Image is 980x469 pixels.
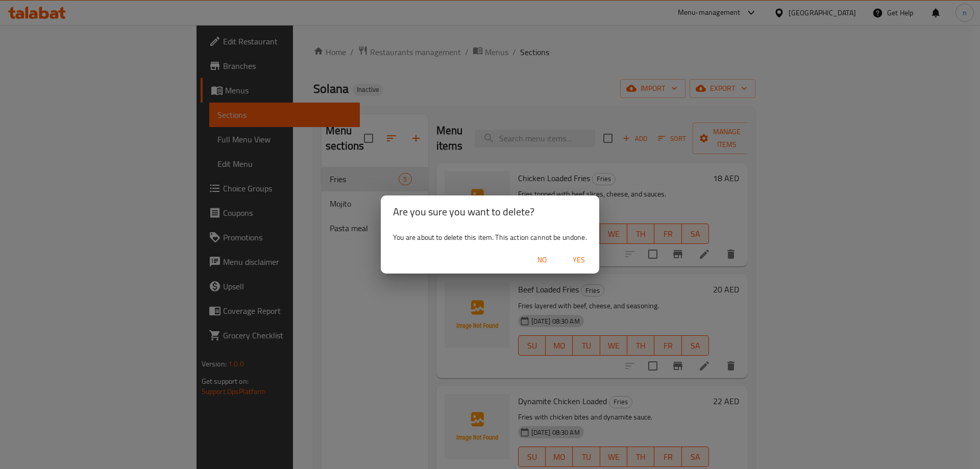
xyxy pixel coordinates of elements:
span: Yes [567,254,591,266]
button: Yes [562,251,595,269]
h2: Are you sure you want to delete? [393,204,587,220]
div: You are about to delete this item. This action cannot be undone. [381,228,599,246]
button: No [526,251,558,269]
span: No [530,254,554,266]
